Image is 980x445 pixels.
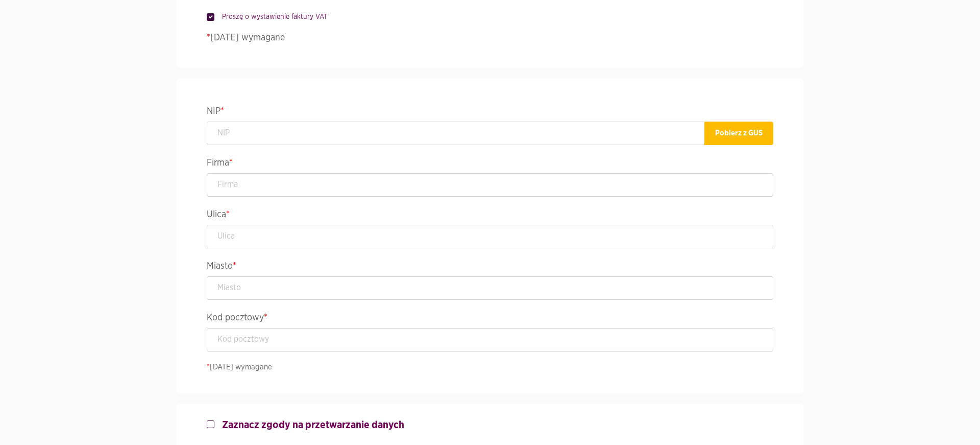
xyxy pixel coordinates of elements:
input: Kod pocztowy [207,328,773,352]
input: Miasto [207,276,773,300]
legend: Kod pocztowy [207,310,773,328]
legend: Firma [207,155,773,173]
strong: Zaznacz zgody na przetwarzanie danych [222,420,404,430]
input: Ulica [207,225,773,248]
legend: Miasto [207,259,773,276]
input: Firma [207,173,773,197]
input: NIP [207,122,705,145]
legend: Ulica [207,207,773,225]
p: [DATE] wymagane [207,31,773,45]
button: Pobierz z GUS [704,122,773,145]
label: Proszę o wystawienie faktury VAT [214,12,328,22]
legend: NIP [207,104,773,122]
p: [DATE] wymagane [207,362,773,373]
